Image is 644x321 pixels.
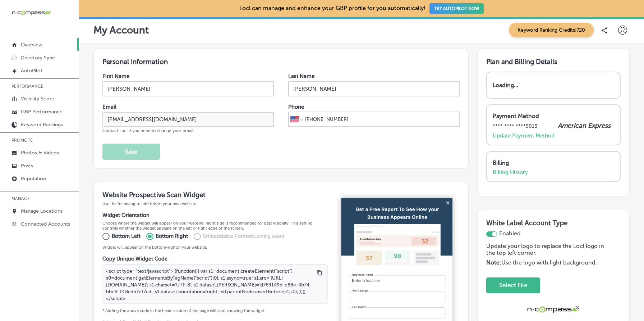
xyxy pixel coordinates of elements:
[486,259,501,266] strong: Note:
[102,245,328,250] p: Widget will appear on the bottom- right of your website.
[93,24,149,36] p: My Account
[102,201,328,206] p: Use the following to add this to your own website.
[558,122,611,130] p: American Express
[102,58,460,66] h3: Personal Information
[288,81,460,96] input: Enter Last Name
[315,268,324,277] button: Copy to clipboard
[499,230,521,237] span: Enabled
[21,96,54,102] p: Visibility Score
[21,221,70,227] p: Connected Accounts
[493,82,518,89] p: Loading...
[486,219,621,230] h3: White Label Account Type
[102,264,328,304] textarea: <script type="text/javascript"> (function(){ var s1=document.createElement("script"), s0=document...
[493,113,611,119] p: Payment Method
[156,232,188,240] p: Bottom Right
[21,150,59,156] p: Photos & Videos
[102,73,129,80] label: First Name
[495,278,532,293] button: Select File
[21,163,33,169] p: Posts
[486,259,612,266] p: Use the logo with light background.
[493,132,555,139] a: Update Payment Method
[102,104,116,110] label: Email
[288,73,314,80] label: Last Name
[102,81,274,96] input: Enter First Name
[486,243,612,259] p: Update your logo to replace the Locl logo in the top left corner.
[203,232,284,240] p: Embeddable Format
[493,159,611,166] p: Billing
[493,169,528,176] a: Billing History
[102,128,194,133] span: Contact Locl if you need to change your email.
[11,9,51,16] img: 660ab0bf-5cc7-4cb8-ba1c-48b5ae0f18e60NCTV_CLogo_TV_Black_-500x88.png
[21,55,55,61] p: Directory Sync
[21,109,63,115] p: GBP Performance
[102,112,274,127] input: Enter Email
[21,176,46,182] p: Reputation
[486,58,621,66] h3: Plan and Billing Details
[429,3,484,14] button: TRY AUTOPILOT NOW
[102,191,328,199] h3: Website Prospective Scan Widget
[21,68,42,74] p: AutoPilot
[252,234,284,239] span: (Coming Soon)
[102,144,160,160] button: Save
[21,122,63,128] p: Keyword Rankings
[21,208,63,214] p: Manage Locations
[509,23,594,37] span: Keyword Ranking Credits: 720
[304,112,457,126] input: Phone number
[112,232,141,240] p: Bottom Left
[102,256,328,262] h4: Copy Unique Widget Code
[288,104,304,110] label: Phone
[102,221,328,231] p: Choose where the widget will appear on your website. Right side is recommended for best visibilit...
[21,42,42,48] p: Overview
[102,308,328,313] p: * Adding the above code in the head section of the page will start showing the widget.
[102,212,328,218] h4: Widget Orientation
[486,277,612,294] div: Uppy Dashboard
